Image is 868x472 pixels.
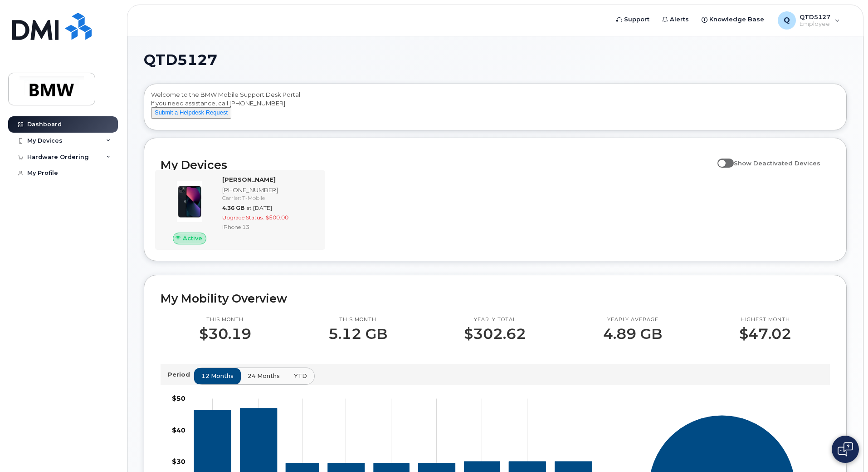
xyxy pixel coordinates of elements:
a: Submit a Helpdesk Request [151,109,231,116]
img: Open chat [838,442,853,457]
p: This month [199,316,251,323]
p: $30.19 [199,326,251,342]
tspan: $30 [172,458,185,466]
strong: [PERSON_NAME] [222,176,276,183]
tspan: $40 [172,426,185,434]
span: QTD5127 [144,53,217,67]
p: Yearly total [464,316,526,323]
div: iPhone 13 [222,223,316,231]
p: Period [168,370,194,379]
div: Carrier: T-Mobile [222,194,316,202]
img: image20231002-3703462-1ig824h.jpeg [168,180,211,224]
span: Active [183,234,202,243]
div: [PHONE_NUMBER] [222,186,316,194]
h2: My Mobility Overview [161,292,830,305]
p: 4.89 GB [603,326,662,342]
p: Yearly average [603,316,662,323]
span: 4.36 GB [222,204,244,211]
span: at [DATE] [246,204,272,211]
span: $500.00 [266,214,288,221]
tspan: $50 [172,394,185,402]
p: This month [328,316,387,323]
h2: My Devices [161,158,713,172]
p: 5.12 GB [328,326,387,342]
div: Welcome to the BMW Mobile Support Desk Portal If you need assistance, call [PHONE_NUMBER]. [151,90,839,127]
p: Highest month [739,316,791,323]
span: Upgrade Status: [222,214,264,221]
span: 24 months [248,372,280,380]
span: Show Deactivated Devices [734,159,820,167]
button: Submit a Helpdesk Request [151,107,231,119]
span: YTD [294,372,307,380]
p: $302.62 [464,326,526,342]
a: Active[PERSON_NAME][PHONE_NUMBER]Carrier: T-Mobile4.36 GBat [DATE]Upgrade Status:$500.00iPhone 13 [161,175,320,244]
input: Show Deactivated Devices [717,154,725,162]
p: $47.02 [739,326,791,342]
